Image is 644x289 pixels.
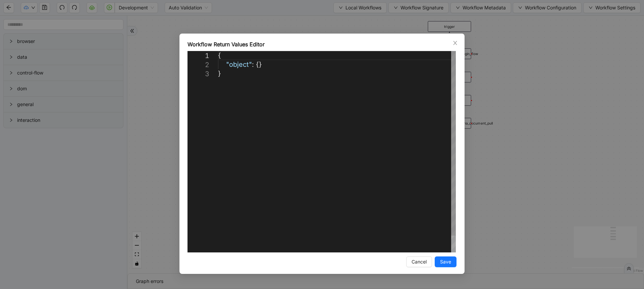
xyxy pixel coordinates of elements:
[256,60,262,68] span: {}
[406,256,432,267] button: Cancel
[218,69,221,78] span: }
[187,51,209,60] div: 1
[187,69,209,79] div: 3
[226,60,252,68] span: "object"
[435,256,457,267] button: Save
[187,60,209,69] div: 2
[412,258,427,266] span: Cancel
[440,258,451,266] span: Save
[451,39,459,47] button: Close
[218,51,221,59] span: {
[252,60,254,68] span: :
[187,40,457,48] div: Workflow Return Values Editor
[452,40,458,46] span: close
